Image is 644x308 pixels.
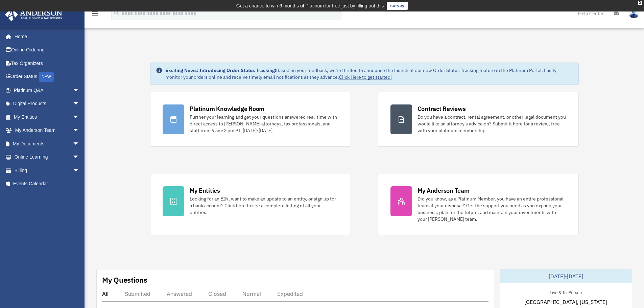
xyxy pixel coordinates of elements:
[277,290,303,297] div: Expedited
[102,275,147,285] div: My Questions
[418,186,470,195] div: My Anderson Team
[387,2,408,10] a: survey
[378,174,579,235] a: My Anderson Team Did you know, as a Platinum Member, you have an entire professional team at your...
[102,290,109,297] div: All
[5,110,90,124] a: My Entitiesarrow_drop_down
[165,67,573,80] div: Based on your feedback, we're thrilled to announce the launch of our new Order Status Tracking fe...
[190,104,265,113] div: Platinum Knowledge Room
[73,84,86,97] span: arrow_drop_down
[418,104,466,113] div: Contract Reviews
[73,124,86,138] span: arrow_drop_down
[544,288,587,295] div: Live & In-Person
[165,67,276,73] strong: Exciting News: Introducing Order Status Tracking!
[73,150,86,164] span: arrow_drop_down
[113,9,120,17] i: search
[73,137,86,151] span: arrow_drop_down
[73,97,86,111] span: arrow_drop_down
[5,137,90,150] a: My Documentsarrow_drop_down
[167,290,192,297] div: Answered
[5,56,90,70] a: Tax Organizers
[524,298,607,306] span: [GEOGRAPHIC_DATA], [US_STATE]
[91,9,99,18] i: menu
[208,290,226,297] div: Closed
[242,290,261,297] div: Normal
[5,43,90,57] a: Online Ordering
[5,84,90,97] a: Platinum Q&Aarrow_drop_down
[190,195,338,216] div: Looking for an EIN, want to make an update to an entity, or sign up for a bank account? Click her...
[125,290,150,297] div: Submitted
[5,70,90,84] a: Order StatusNEW
[339,74,392,80] a: Click Here to get started!
[91,12,99,18] a: menu
[638,1,642,5] div: close
[418,195,566,222] div: Did you know, as a Platinum Member, you have an entire professional team at your disposal? Get th...
[5,97,90,111] a: Digital Productsarrow_drop_down
[378,92,579,147] a: Contract Reviews Do you have a contract, rental agreement, or other legal document you would like...
[236,2,384,10] div: Get a chance to win 6 months of Platinum for free just by filling out this
[73,164,86,177] span: arrow_drop_down
[629,8,639,18] img: User Pic
[5,177,90,191] a: Events Calendar
[190,186,220,195] div: My Entities
[150,92,351,147] a: Platinum Knowledge Room Further your learning and get your questions answered real-time with dire...
[39,72,54,82] div: NEW
[150,174,351,235] a: My Entities Looking for an EIN, want to make an update to an entity, or sign up for a bank accoun...
[500,269,632,283] div: [DATE]-[DATE]
[5,150,90,164] a: Online Learningarrow_drop_down
[190,114,338,134] div: Further your learning and get your questions answered real-time with direct access to [PERSON_NAM...
[5,30,86,43] a: Home
[73,110,86,124] span: arrow_drop_down
[5,124,90,137] a: My Anderson Teamarrow_drop_down
[5,164,90,177] a: Billingarrow_drop_down
[418,114,566,134] div: Do you have a contract, rental agreement, or other legal document you would like an attorney's ad...
[3,8,64,21] img: Anderson Advisors Platinum Portal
